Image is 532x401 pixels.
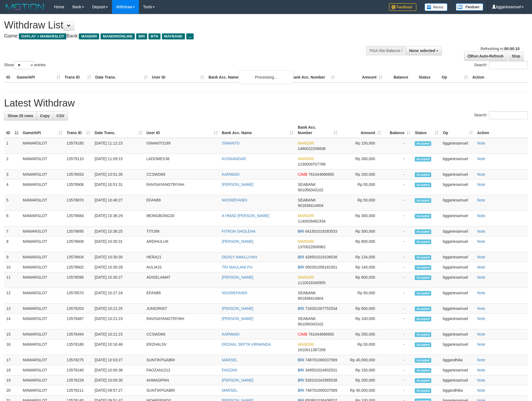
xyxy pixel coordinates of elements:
[441,236,475,252] td: bggariesamuel
[477,291,485,295] a: Note
[21,252,64,262] td: MAWARSLOT
[383,138,413,154] td: -
[298,172,307,177] span: CIMB
[64,211,92,226] td: 13578684
[222,255,257,259] a: DEASY AWALLIYAH
[4,3,46,11] img: MOTION_logo.png
[415,229,431,234] span: Accepted
[222,378,253,382] a: [PERSON_NAME]
[21,304,64,314] td: MAWARSLOT
[92,288,144,304] td: [DATE] 10:27:24
[298,245,325,249] span: Copy 1370022606962 to clipboard
[21,195,64,211] td: MAWARSLOT
[477,157,485,161] a: Note
[298,203,323,208] span: Copy 901836414604 to clipboard
[162,33,185,39] span: MAYBANK
[298,281,325,285] span: Copy 1110018345955 to clipboard
[92,180,144,195] td: [DATE] 10:51:31
[298,275,314,279] span: MANDIRI
[339,288,383,304] td: Rp 50,000
[298,146,325,151] span: Copy 1480022206836 to clipboard
[92,122,144,138] th: Date Trans.: activate to sort column ascending
[383,365,413,375] td: -
[222,388,238,393] a: MARSEL
[19,33,66,39] span: OXPLAY > MAWARSLOT
[92,138,144,154] td: [DATE] 11:12:23
[144,288,220,304] td: EFAN89
[144,329,220,339] td: CCSWD69
[92,236,144,252] td: [DATE] 10:30:31
[64,304,92,314] td: 13578203
[4,61,46,69] label: Show entries
[144,236,220,252] td: ARDIHULUK
[148,33,161,39] span: BTN
[14,61,34,69] select: Showentries
[64,272,92,288] td: 13578596
[339,272,383,288] td: Rp 800,000
[477,255,485,259] a: Note
[56,114,64,118] span: CSV
[64,339,92,355] td: 13578180
[222,239,253,244] a: [PERSON_NAME]
[64,288,92,304] td: 13578570
[64,195,92,211] td: 13578870
[298,358,304,362] span: BRI
[64,236,92,252] td: 13578608
[4,288,21,304] td: 12
[92,329,144,339] td: [DATE] 10:21:23
[474,111,528,119] label: Search:
[144,180,220,195] td: RAVISAYANGTRIYAH
[92,211,144,226] td: [DATE] 10:36:29
[339,304,383,314] td: Rp 600,000
[21,180,64,195] td: MAWARSLOT
[222,172,240,177] a: KARWADI
[144,211,220,226] td: IBONGBONG30
[441,288,475,304] td: bggariesamuel
[144,226,220,236] td: TITO99
[305,229,337,233] span: Copy 641501019283533 to clipboard
[339,195,383,211] td: Rp 50,000
[383,122,413,138] th: Balance: activate to sort column ascending
[441,365,475,375] td: bggariesamuel
[298,162,325,166] span: Copy 1230009707789 to clipboard
[383,314,413,329] td: -
[477,388,485,393] a: Note
[92,355,144,365] td: [DATE] 10:03:27
[144,262,220,272] td: AULIA31
[4,195,21,211] td: 5
[441,169,475,180] td: bggariesamuel
[383,252,413,262] td: -
[339,236,383,252] td: Rp 800,000
[93,72,150,82] th: Date Trans.
[289,72,337,82] th: Bank Acc. Number
[222,368,237,372] a: FAOZAN
[441,272,475,288] td: bggariesamuel
[477,265,485,269] a: Note
[298,214,314,218] span: MANDIRI
[383,236,413,252] td: -
[222,141,240,145] a: ISWANTO
[4,314,21,329] td: 14
[389,3,416,11] img: Feedback.jpg
[383,355,413,365] td: -
[337,72,385,82] th: Amount
[441,195,475,211] td: bggariesamuel
[21,314,64,329] td: MAWARSLOT
[415,141,431,146] span: Accepted
[383,339,413,355] td: -
[477,358,485,362] a: Note
[64,169,92,180] td: 13578933
[222,229,256,233] a: FITROH SHOLEHA
[441,355,475,365] td: bggandhika
[439,72,470,82] th: Op
[64,180,92,195] td: 13578906
[21,122,64,138] th: Game/API: activate to sort column ascending
[4,355,21,365] td: 17
[298,296,323,301] span: Copy 901836414604 to clipboard
[4,33,349,39] h4: Game: Bank:
[508,51,524,61] a: Stop
[36,111,53,120] a: Copy
[441,226,475,236] td: bggariesamuel
[64,329,92,339] td: 13578494
[64,122,92,138] th: Trans ID: activate to sort column ascending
